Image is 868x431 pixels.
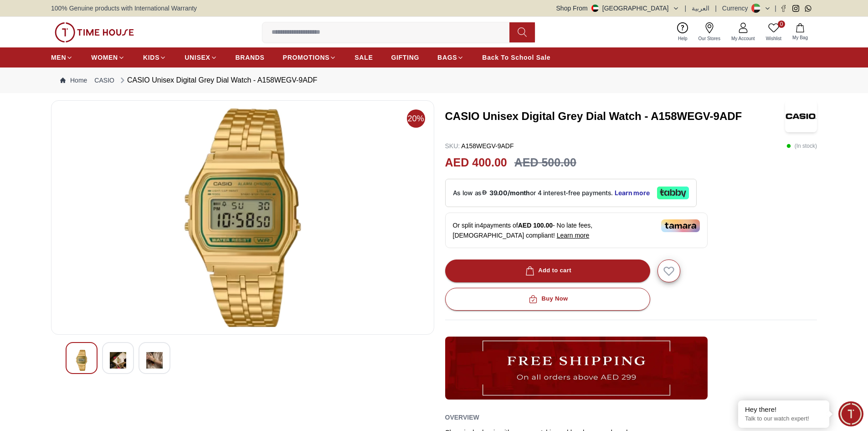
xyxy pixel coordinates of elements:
[482,53,550,62] span: Back To School Sale
[283,53,330,62] span: PROMOTIONS
[445,154,507,171] h2: AED 400.00
[94,76,114,85] a: CASIO
[283,49,337,66] a: PROMOTIONS
[556,4,679,13] button: Shop From[GEOGRAPHIC_DATA]
[445,288,650,311] button: Buy Now
[778,21,785,28] span: 0
[59,108,426,327] img: CASIO Unisex Digital Grey Dial Watch - A158WEGV-9ADF
[838,401,863,426] div: Chat Widget
[445,213,708,248] div: Or split in 4 payments of - No late fees, [DEMOGRAPHIC_DATA] compliant!
[60,76,87,85] a: Home
[391,53,419,62] span: GIFTING
[51,49,73,66] a: MEN
[557,232,590,239] span: Learn more
[715,4,717,13] span: |
[591,5,599,12] img: United Arab Emirates
[762,35,785,42] span: Wishlist
[674,35,691,42] span: Help
[445,260,650,282] button: Add to cart
[787,21,813,43] button: My Bag
[745,405,822,414] div: Hey there!
[785,100,817,132] img: CASIO Unisex Digital Grey Dial Watch - A158WEGV-9ADF
[236,49,265,66] a: BRANDS
[527,294,568,304] div: Buy Now
[143,49,166,66] a: KIDS
[482,49,550,66] a: Back To School Sale
[185,49,217,66] a: UNISEX
[692,4,709,13] button: العربية
[792,5,799,12] a: Instagram
[661,219,700,232] img: Tamara
[789,34,812,41] span: My Bag
[805,5,812,12] a: Whatsapp
[51,53,66,62] span: MEN
[518,222,553,229] span: AED 100.00
[407,109,425,128] span: 20%
[728,35,759,42] span: My Account
[445,141,514,151] p: A158WEGV-9ADF
[445,410,479,424] h2: Overview
[118,75,317,86] div: CASIO Unisex Digital Grey Dial Watch - A158WEGV-9ADF
[695,35,724,42] span: Our Stores
[91,49,125,66] a: WOMEN
[722,4,752,13] div: Currency
[73,350,90,371] img: CASIO Unisex Digital Grey Dial Watch - A158WEGV-9ADF
[354,49,373,66] a: SALE
[693,21,726,44] a: Our Stores
[143,53,159,62] span: KIDS
[745,415,822,423] p: Talk to our watch expert!
[673,21,693,44] a: Help
[780,5,787,12] a: Facebook
[110,350,126,371] img: CASIO Unisex Digital Grey Dial Watch - A158WEGV-9ADF
[236,53,265,62] span: BRANDS
[524,265,571,276] div: Add to cart
[391,49,419,66] a: GIFTING
[185,53,210,62] span: UNISEX
[760,21,787,44] a: 0Wishlist
[514,154,576,171] h3: AED 500.00
[445,109,786,124] h3: CASIO Unisex Digital Grey Dial Watch - A158WEGV-9ADF
[55,22,134,42] img: ...
[437,53,457,62] span: BAGS
[51,4,197,13] span: 100% Genuine products with International Warranty
[786,141,817,151] p: ( In stock )
[685,4,687,13] span: |
[445,142,460,150] span: SKU :
[51,68,817,93] nav: Breadcrumb
[437,49,464,66] a: BAGS
[775,4,776,13] span: |
[146,350,163,371] img: CASIO Unisex Digital Grey Dial Watch - A158WEGV-9ADF
[91,53,118,62] span: WOMEN
[445,337,708,400] img: ...
[354,53,373,62] span: SALE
